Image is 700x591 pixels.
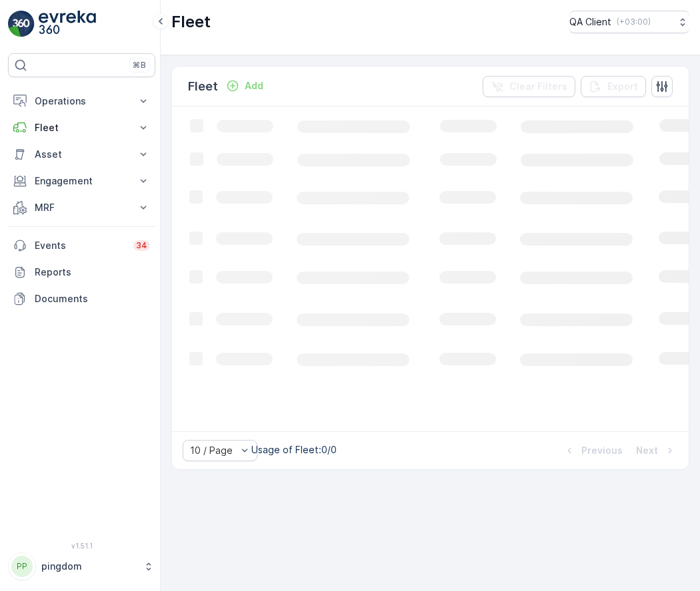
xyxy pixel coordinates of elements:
[8,542,155,550] span: v 1.51.1
[8,286,155,312] a: Documents
[581,444,623,457] p: Previous
[617,17,651,27] p: ( +03:00 )
[35,121,129,134] p: Fleet
[245,79,263,93] p: Add
[636,444,658,457] p: Next
[35,266,150,279] p: Reports
[509,80,567,93] p: Clear Filters
[35,148,129,161] p: Asset
[8,552,155,580] button: PPpingdom
[635,443,678,459] button: Next
[483,76,575,97] button: Clear Filters
[41,560,137,573] p: pingdom
[35,174,129,188] p: Engagement
[188,77,218,96] p: Fleet
[8,194,155,221] button: MRF
[35,292,150,305] p: Documents
[8,168,155,194] button: Engagement
[561,443,624,459] button: Previous
[221,78,269,94] button: Add
[569,15,611,29] p: QA Client
[8,259,155,286] a: Reports
[11,556,33,577] div: PP
[607,80,638,93] p: Export
[35,201,129,214] p: MRF
[569,11,689,33] button: QA Client(+03:00)
[8,11,35,37] img: logo
[39,11,96,37] img: logo_light-DOdMpM7g.png
[171,11,211,33] p: Fleet
[8,141,155,168] button: Asset
[35,239,125,252] p: Events
[133,60,146,71] p: ⌘B
[581,76,646,97] button: Export
[8,114,155,141] button: Fleet
[35,95,129,108] p: Operations
[251,443,337,457] p: Usage of Fleet : 0/0
[8,232,155,259] a: Events34
[136,240,147,251] p: 34
[8,88,155,114] button: Operations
